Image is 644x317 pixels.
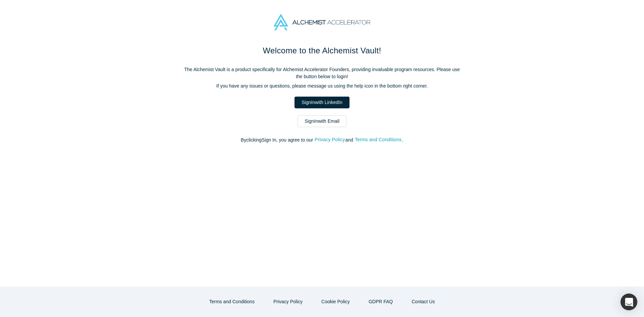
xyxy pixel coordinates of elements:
button: Terms and Conditions [202,296,262,308]
p: The Alchemist Vault is a product specifically for Alchemist Accelerator Founders, providing inval... [181,66,463,80]
a: SignInwith Email [298,115,346,127]
h1: Welcome to the Alchemist Vault! [181,45,463,57]
img: Alchemist Accelerator Logo [274,14,370,31]
button: Cookie Policy [314,296,357,308]
button: Privacy Policy [266,296,310,308]
p: If you have any issues or questions, please message us using the help icon in the bottom right co... [181,83,463,90]
button: Privacy Policy [314,136,345,144]
a: GDPR FAQ [362,296,400,308]
button: Terms and Conditions [355,136,402,144]
a: SignInwith LinkedIn [294,97,349,108]
p: By clicking Sign In , you agree to our and . [181,137,463,144]
button: Contact Us [405,296,442,308]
